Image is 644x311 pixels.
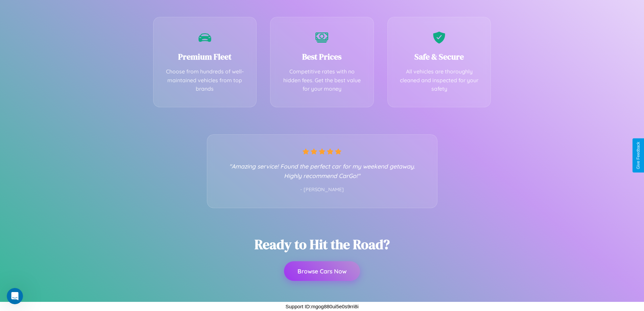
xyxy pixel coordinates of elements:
[284,261,360,281] button: Browse Cars Now
[636,142,641,169] div: Give Feedback
[281,67,363,93] p: Competitive rates with no hidden fees. Get the best value for your money
[221,185,424,194] p: - [PERSON_NAME]
[7,288,23,304] iframe: Intercom live chat
[398,67,481,93] p: All vehicles are thoroughly cleaned and inspected for your safety
[398,51,481,62] h3: Safe & Secure
[255,235,390,253] h2: Ready to Hit the Road?
[221,161,424,180] p: "Amazing service! Found the perfect car for my weekend getaway. Highly recommend CarGo!"
[164,51,246,62] h3: Premium Fleet
[281,51,363,62] h3: Best Prices
[286,302,359,311] p: Support ID: mgog880ui5e0s9rri8i
[164,67,246,93] p: Choose from hundreds of well-maintained vehicles from top brands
